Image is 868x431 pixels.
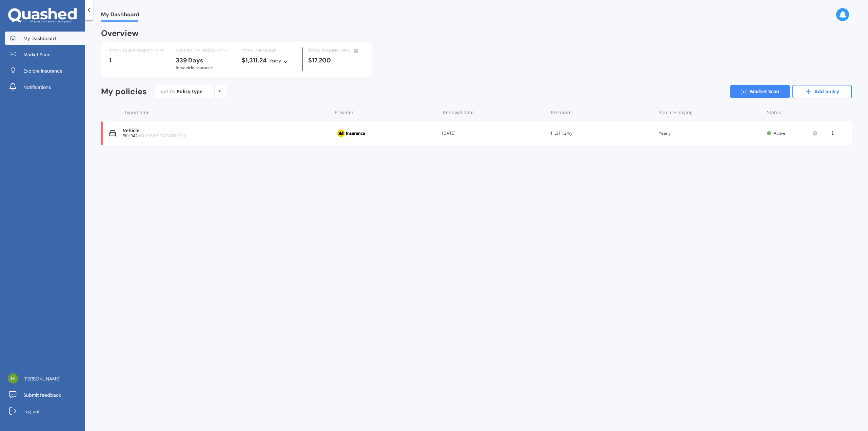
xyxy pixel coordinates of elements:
div: NEXT POLICY RENEWING IN [176,47,231,54]
span: Log out [23,408,40,415]
div: Sort by: [159,88,202,95]
div: My policies [101,87,147,97]
a: [PERSON_NAME] [5,372,85,386]
a: My Dashboard [5,32,85,45]
span: Notifications [23,84,51,91]
a: Submit feedback [5,388,85,402]
div: Policy type [177,88,202,95]
div: Yearly [270,58,281,64]
span: Submit feedback [23,392,61,398]
span: VOLKSWAGEN GOLF 2010 [138,133,186,139]
div: Yearly [659,130,762,137]
span: Market Scan [23,51,51,58]
div: TOTAL PREMIUMS [242,47,297,54]
div: TOTAL NUMBER OF POLICIES [109,47,164,54]
div: Renewal date [443,109,546,116]
div: $1,311.24 [242,57,297,64]
div: Status [767,109,818,116]
b: 339 Days [176,56,203,64]
span: $1,311.24/yr [550,130,574,136]
div: [DATE] [442,130,545,137]
div: $17,200 [308,57,363,64]
span: Active [774,130,785,136]
div: TOTAL SUM INSURED [308,47,363,54]
a: Notifications [5,80,85,94]
img: Vehicle [109,130,116,137]
div: Provider [335,109,437,116]
div: Premium [551,109,654,116]
img: ACg8ocIs93RK3cJ6N3CK7NhqPwbkKL0Al6_371IX7-c2-h-li9BgS1pa=s96-c [8,373,18,384]
a: Market Scan [5,48,85,61]
a: Market Scan [730,85,790,98]
a: Log out [5,405,85,418]
span: My Dashboard [23,35,56,42]
div: You are paying [659,109,762,116]
img: AA [334,127,368,140]
div: 1 [109,57,164,64]
div: Type/name [124,109,329,116]
div: Vehicle [123,128,329,134]
span: for Vehicle insurance [176,65,213,71]
span: [PERSON_NAME] [23,375,60,382]
a: Add policy [792,85,852,98]
span: My Dashboard [101,11,139,20]
div: PKH942 [123,134,329,138]
span: Explore insurance [23,67,62,74]
a: Explore insurance [5,64,85,78]
div: Overview [101,30,139,37]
